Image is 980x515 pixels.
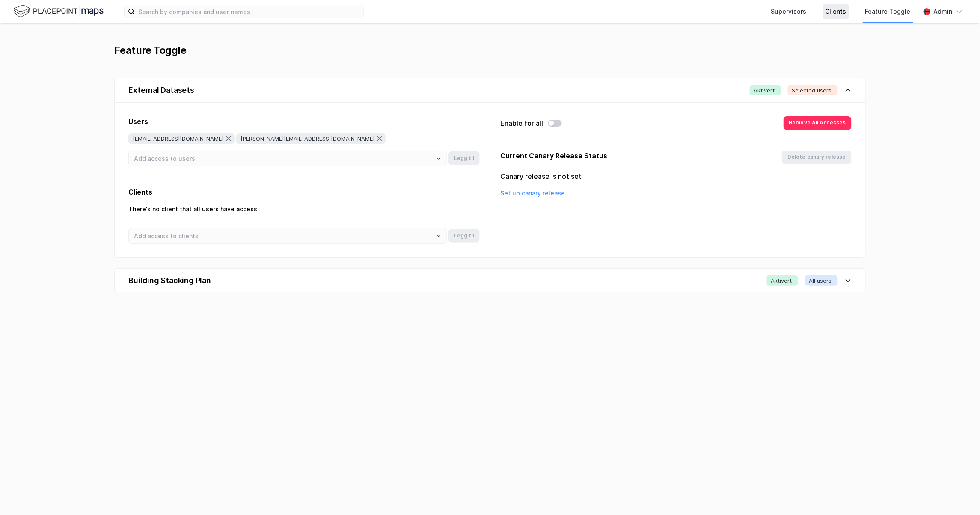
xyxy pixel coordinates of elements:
[14,4,104,19] img: logo.f888ab2527a4732fd821a326f86c7f29.svg
[500,151,607,164] div: Current Canary Release Status
[129,154,439,163] input: Open
[500,171,852,181] div: Canary release is not set
[114,44,186,57] div: Feature Toggle
[241,135,374,142] span: [PERSON_NAME][EMAIL_ADDRESS][DOMAIN_NAME]
[937,474,980,515] iframe: Chat Widget
[135,5,363,18] input: Search by companies and user names
[784,116,852,130] button: Remove All Accesses
[435,232,442,239] button: Open
[128,187,480,197] div: Clients
[865,6,911,17] div: Feature Toggle
[826,6,846,17] div: Clients
[128,85,194,95] div: External Datasets
[128,275,211,286] div: Building Stacking Plan
[771,6,807,17] div: Supervisors
[500,118,543,128] div: Enable for all
[129,232,439,240] input: Open
[133,135,223,142] span: [EMAIL_ADDRESS][DOMAIN_NAME]
[500,188,565,198] button: Set up canary release
[937,474,980,515] div: Kontrollprogram for chat
[934,6,953,17] div: Admin
[435,155,442,162] button: Open
[128,116,480,127] div: Users
[128,204,480,214] div: There's no client that all users have access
